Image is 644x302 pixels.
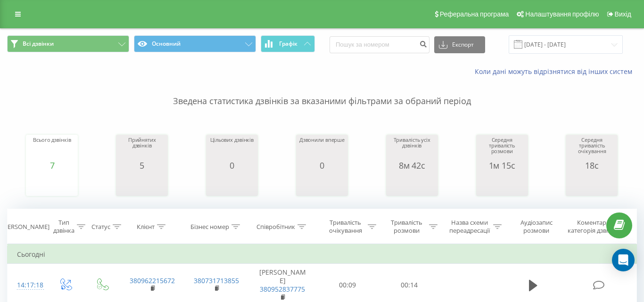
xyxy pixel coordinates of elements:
[118,161,165,170] div: 5
[388,161,436,170] div: 8м 42с
[525,10,599,18] span: Налаштування профілю
[434,36,485,53] button: Експорт
[299,137,345,161] div: Дзвонили вперше
[194,276,239,285] a: 380731713855
[568,137,615,161] div: Середня тривалість очікування
[325,219,365,235] div: Тривалість очікування
[261,35,315,52] button: Графік
[475,67,637,76] a: Коли дані можуть відрізнятися вiд інших систем
[210,161,254,170] div: 0
[440,10,509,18] span: Реферальна програма
[260,285,305,294] a: 380952837775
[23,40,54,48] span: Всі дзвінки
[33,161,71,170] div: 7
[388,137,436,161] div: Тривалість усіх дзвінків
[53,219,74,235] div: Тип дзвінка
[299,161,345,170] div: 0
[134,35,256,52] button: Основний
[7,76,637,107] p: Зведена статистика дзвінків за вказаними фільтрами за обраний період
[512,219,561,235] div: Аудіозапис розмови
[568,161,615,170] div: 18с
[91,223,110,231] div: Статус
[2,223,50,231] div: [PERSON_NAME]
[130,276,175,285] a: 380962215672
[330,36,429,53] input: Пошук за номером
[479,161,526,170] div: 1м 15с
[612,249,635,271] div: Open Intercom Messenger
[279,41,297,47] span: Графік
[448,219,491,235] div: Назва схеми переадресації
[615,10,631,18] span: Вихід
[118,137,165,161] div: Прийнятих дзвінків
[565,219,620,235] div: Коментар/категорія дзвінка
[479,137,526,161] div: Середня тривалість розмови
[387,219,427,235] div: Тривалість розмови
[8,245,637,264] td: Сьогодні
[210,137,254,161] div: Цільових дзвінків
[256,223,295,231] div: Співробітник
[17,276,37,294] div: 14:17:18
[190,223,229,231] div: Бізнес номер
[7,35,129,52] button: Всі дзвінки
[33,137,71,161] div: Всього дзвінків
[137,223,155,231] div: Клієнт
